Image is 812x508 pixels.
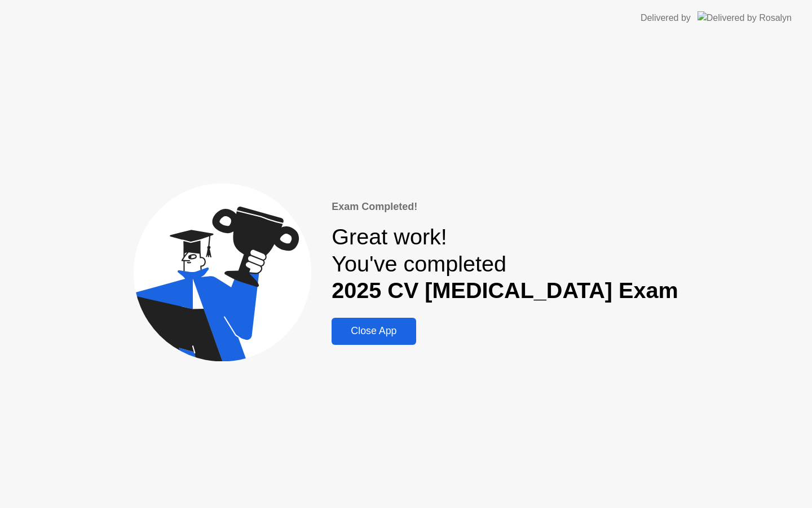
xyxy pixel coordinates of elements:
[332,224,678,304] div: Great work! You've completed
[332,278,678,303] b: 2025 CV [MEDICAL_DATA] Exam
[335,325,412,337] div: Close App
[332,199,678,214] div: Exam Completed!
[698,11,792,24] img: Delivered by Rosalyn
[641,11,691,25] div: Delivered by
[332,318,416,345] button: Close App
